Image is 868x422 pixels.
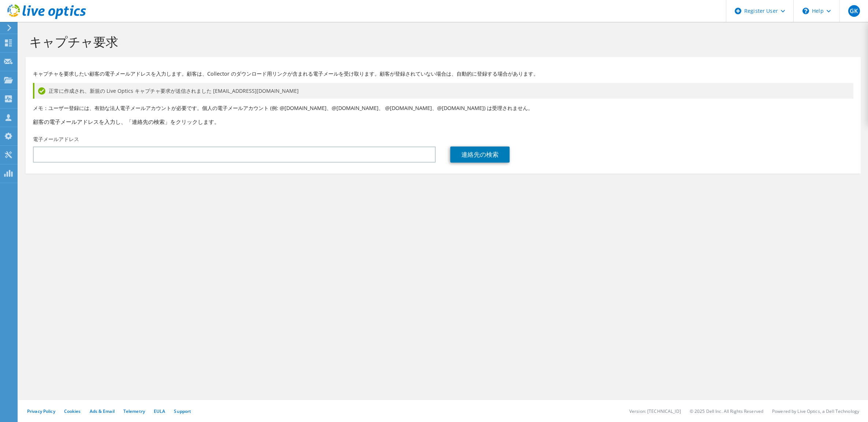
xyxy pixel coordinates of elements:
[33,136,79,143] label: 電子メールアドレス
[49,87,299,95] span: 正常に作成され、新規の Live Optics キャプチャ要求が送信されました [EMAIL_ADDRESS][DOMAIN_NAME]
[802,8,809,14] svg: \n
[848,5,860,17] span: GK
[154,408,165,414] a: EULA
[33,104,853,112] p: メモ：ユーザー登録には、有効な法人電子メールアカウントが必要です。個人の電子メールアカウント (例: @[DOMAIN_NAME]、@[DOMAIN_NAME]、 @[DOMAIN_NAME]、...
[90,408,115,414] a: Ads & Email
[772,408,859,414] li: Powered by Live Optics, a Dell Technology
[174,408,191,414] a: Support
[690,408,763,414] li: © 2025 Dell Inc. All Rights Reserved
[629,408,681,414] li: Version: [TECHNICAL_ID]
[29,34,853,49] h1: キャプチャ要求
[123,408,145,414] a: Telemetry
[64,408,81,414] a: Cookies
[33,70,853,78] p: キャプチャを要求したい顧客の電子メールアドレスを入力します。顧客は、Collector のダウンロード用リンクが含まれる電子メールを受け取ります。顧客が登録されていない場合は、自動的に登録する場...
[27,408,55,414] a: Privacy Policy
[33,118,853,126] h3: 顧客の電子メールアドレスを入力し、「連絡先の検索」をクリックします。
[450,147,510,163] a: 連絡先の検索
